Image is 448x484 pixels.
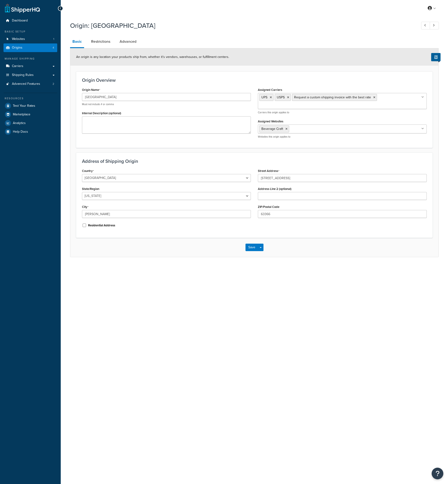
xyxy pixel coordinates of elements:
h3: Origin Overview [82,78,427,83]
a: Next Record [430,22,439,29]
a: Help Docs [4,128,57,136]
p: Websites this origin applies to [258,135,427,139]
span: Beverage Craft [261,126,283,131]
label: Assigned Websites [258,120,283,123]
p: Carriers this origin applies to [258,111,427,114]
span: Help Docs [13,130,28,134]
a: Marketplace [4,110,57,119]
a: Test Your Rates [4,102,57,110]
h3: Address of Shipping Origin [82,159,427,164]
div: Resources [4,96,57,100]
a: Dashboard [4,16,57,25]
a: Advanced Features2 [4,80,57,88]
div: Basic Setup [4,30,57,34]
span: Analytics [13,121,26,125]
div: Manage Shipping [4,57,57,61]
span: USPS [277,95,285,100]
span: Shipping Rules [12,73,34,77]
a: Restrictions [89,36,113,47]
a: Advanced [117,36,139,47]
span: 4 [53,46,54,50]
button: Open Resource Center [432,468,443,479]
label: Street Address [258,169,279,173]
a: Origins4 [4,43,57,52]
span: Carriers [12,64,23,68]
li: Advanced Features [4,80,57,88]
label: Assigned Carriers [258,88,282,92]
a: Websites1 [4,35,57,43]
p: Must not include # or comma [82,103,251,106]
span: Websites [12,37,25,41]
label: ZIP/Postal Code [258,205,279,209]
span: 2 [53,82,54,86]
a: Analytics [4,119,57,127]
label: City [82,205,89,209]
a: Previous Record [421,22,430,29]
h1: Origin: [GEOGRAPHIC_DATA] [70,21,412,30]
span: Request a custom shipping invoice with the best rate [294,95,371,100]
label: Address Line 2 (optional) [258,187,292,191]
a: Shipping Rules [4,71,57,79]
span: Marketplace [13,113,30,117]
span: Dashboard [12,19,28,23]
label: Internal Description (optional) [82,111,121,115]
label: Residential Address [88,223,115,228]
span: 1 [53,37,54,41]
span: UPS [261,95,267,100]
span: An origin is any location your products ship from, whether it’s vendors, warehouses, or fulfillme... [76,54,229,59]
label: State/Region [82,187,99,191]
a: Basic [70,36,84,48]
span: Test Your Rates [13,104,35,108]
label: Origin Name [82,88,100,92]
button: Show Help Docs [431,53,441,61]
a: Carriers [4,62,57,71]
label: Country [82,169,94,173]
button: Save [245,244,258,251]
span: Origins [12,46,22,50]
li: Websites [4,35,57,43]
span: Advanced Features [12,82,40,86]
li: Origins [4,43,57,52]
